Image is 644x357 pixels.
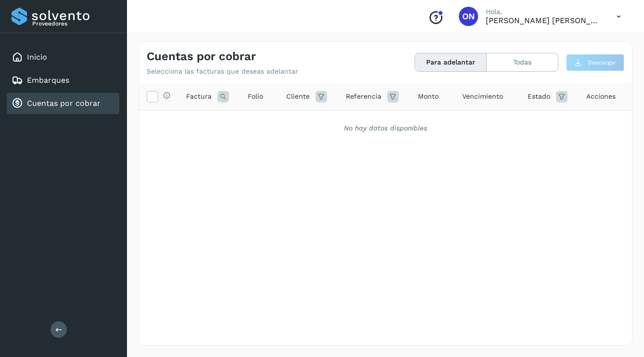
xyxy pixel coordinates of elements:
[248,91,263,102] span: Folio
[147,67,298,76] p: Selecciona las facturas que deseas adelantar
[486,16,601,25] p: OMAR NOE MARTINEZ RUBIO
[27,76,69,85] a: Embarques
[7,70,119,91] div: Embarques
[32,20,115,27] p: Proveedores
[7,93,119,114] div: Cuentas por cobrar
[415,53,487,71] button: Para adelantar
[462,91,503,102] span: Vencimiento
[7,47,119,68] div: Inicio
[27,52,47,62] a: Inicio
[566,54,624,71] button: Descargar
[346,91,381,102] span: Referencia
[588,58,616,67] span: Descargar
[528,91,550,102] span: Estado
[418,91,439,102] span: Monto
[486,8,601,16] p: Hola,
[586,91,616,102] span: Acciones
[147,50,256,64] h4: Cuentas por cobrar
[286,91,310,102] span: Cliente
[27,99,101,108] a: Cuentas por cobrar
[487,53,558,71] button: Todas
[186,91,212,102] span: Factura
[152,123,619,133] div: No hay datos disponibles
